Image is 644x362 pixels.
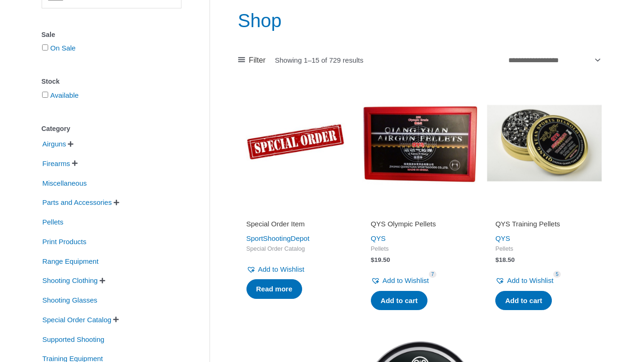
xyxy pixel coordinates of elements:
a: QYS [371,234,386,242]
a: Read more about “Special Order Item” [246,279,303,299]
a: Filter [238,53,266,67]
span: Special Order Catalog [246,245,345,253]
h1: Shop [238,7,602,34]
h2: Special Order Item [246,219,345,229]
a: QYS Training Pellets [495,219,593,232]
select: Shop order [505,52,602,68]
h2: QYS Olympic Pellets [371,219,469,229]
div: Sale [42,28,181,42]
a: Shooting Clothing [42,276,99,284]
input: On Sale [42,44,48,51]
iframe: Customer reviews powered by Trustpilot [371,206,469,217]
div: Category [42,122,181,136]
a: Special Order Item [246,219,345,232]
span: Parts and Accessories [42,195,113,210]
a: Add to Wishlist [371,274,429,287]
span: 5 [553,271,561,278]
a: Shooting Glasses [42,296,99,304]
a: Airguns [42,139,67,147]
span:  [113,316,119,323]
div: Stock [42,75,181,88]
a: SportShootingDepot [246,234,310,242]
span:  [100,277,105,284]
iframe: Customer reviews powered by Trustpilot [495,206,593,217]
bdi: 19.50 [371,256,390,263]
img: Special Order Item [238,86,353,201]
span: Shooting Clothing [42,273,99,289]
img: QYS Training Pellets [487,86,602,201]
a: Available [51,91,79,99]
span: Filter [249,53,266,67]
span: Add to Wishlist [258,265,304,273]
a: Print Products [42,237,87,245]
a: Pellets [42,217,65,225]
span: Firearms [42,156,71,172]
span: Special Order Catalog [42,312,113,328]
a: Parts and Accessories [42,198,113,206]
a: Firearms [42,159,71,167]
span: Add to Wishlist [507,276,553,284]
span: $ [495,256,499,263]
p: Showing 1–15 of 729 results [275,57,363,64]
a: Add to Wishlist [495,274,553,287]
span: Shooting Glasses [42,292,99,308]
a: Special Order Catalog [42,315,113,323]
span:  [72,160,78,167]
a: Range Equipment [42,256,100,264]
iframe: Customer reviews powered by Trustpilot [246,206,345,217]
img: QYS Olympic Pellets [362,86,478,201]
span: Range Equipment [42,253,100,269]
span: Add to Wishlist [383,276,429,284]
span:  [68,141,73,147]
a: QYS Olympic Pellets [371,219,469,232]
a: Add to Wishlist [246,263,304,276]
span: Pellets [495,245,593,253]
span: Miscellaneous [42,175,88,191]
span: Airguns [42,136,67,152]
a: QYS [495,234,510,242]
input: Available [42,92,48,98]
span: 7 [429,271,436,278]
span:  [114,199,119,206]
span: Supported Shooting [42,332,106,348]
span: Pellets [42,214,65,230]
bdi: 18.50 [495,256,514,263]
a: Add to cart: “QYS Training Pellets” [495,291,552,311]
a: Training Equipment [42,354,104,362]
a: Miscellaneous [42,178,88,186]
a: Add to cart: “QYS Olympic Pellets” [371,291,427,311]
a: On Sale [51,44,76,52]
a: Supported Shooting [42,334,106,342]
span: Print Products [42,234,87,250]
h2: QYS Training Pellets [495,219,593,229]
span: $ [371,256,375,263]
span: Pellets [371,245,469,253]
